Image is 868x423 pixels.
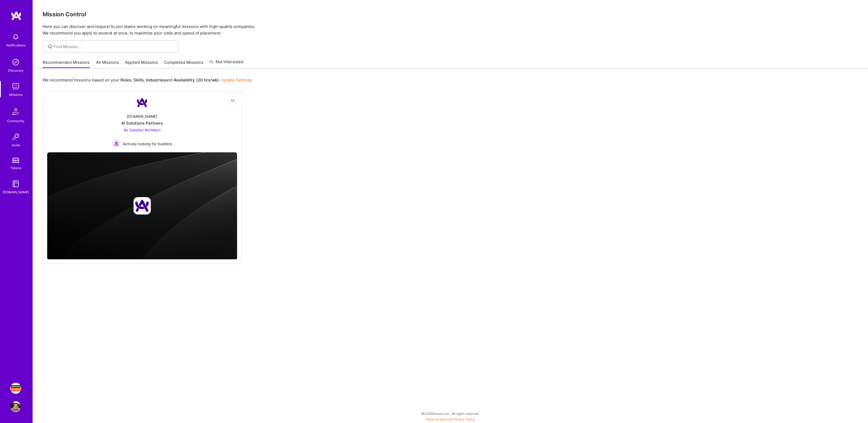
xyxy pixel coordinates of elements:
img: discovery [10,57,21,68]
img: Community [9,105,22,118]
img: guide book [10,178,21,189]
div: Missions [9,92,23,97]
a: Update Settings [221,77,252,83]
div: [DOMAIN_NAME] [127,113,157,119]
div: Community [7,118,24,124]
img: logo [11,11,22,21]
i: icon SearchGrey [47,43,53,50]
div: Notifications [6,42,25,48]
a: Terms of Service [426,417,451,421]
img: Company logo [133,197,151,214]
a: User Avatar [9,401,23,412]
span: Actively looking for builders [123,141,172,147]
span: 4x Solution Architect [124,128,161,132]
img: Actively looking for builders [112,139,121,148]
img: bell [10,31,21,42]
span: | [426,417,475,421]
a: Not Interested [209,59,243,68]
div: Discovery [8,68,24,73]
a: All Missions [96,59,119,68]
p: We recommend missions based on your , , and . [43,77,252,83]
h3: Mission Control [43,11,858,18]
div: Tokens [10,165,21,171]
img: Invite [10,131,21,142]
img: tokens [12,158,19,163]
b: Availability (20 hrs/wk) [174,77,219,83]
b: Roles [120,77,131,83]
div: AI Solutions Partners [121,120,163,126]
img: Company Logo [136,96,149,109]
img: cover [47,152,237,260]
a: Privacy Policy [453,417,475,421]
a: Simpson Strong-Tie: Product Manager [9,383,23,394]
a: Company Logo[DOMAIN_NAME]AI Solutions Partners4x Solution Architect Actively looking for builders... [47,96,237,148]
b: Skills [133,77,144,83]
img: User Avatar [10,401,21,412]
a: Recommended Missions [43,59,90,68]
img: teamwork [10,81,21,92]
a: Completed Missions [164,59,203,68]
p: Here you can discover and request to join teams working on meaningful missions with high-quality ... [43,23,858,36]
a: Applied Missions [125,59,158,68]
div: Invite [12,142,20,148]
img: Simpson Strong-Tie: Product Manager [10,383,21,394]
div: © 2025 ATeams Inc., All rights reserved. [33,407,868,420]
b: Industries [146,77,165,83]
i: icon EyeClosed [231,98,235,103]
div: [DOMAIN_NAME] [3,189,29,195]
input: Find Mission... [53,44,174,49]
